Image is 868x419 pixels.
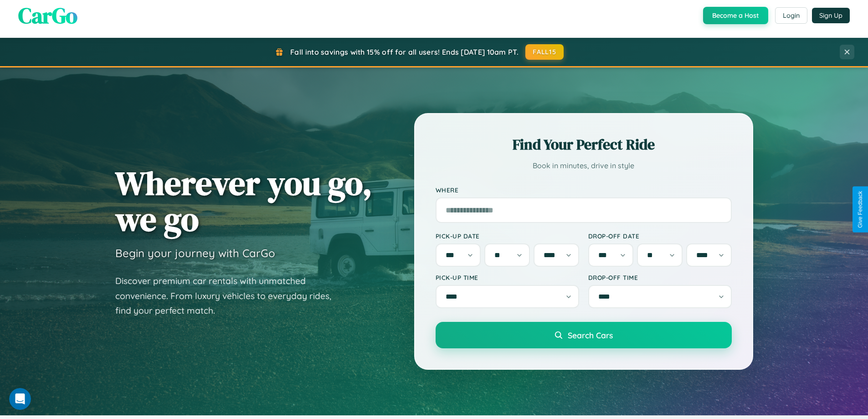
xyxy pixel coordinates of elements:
label: Where [436,186,732,194]
label: Drop-off Time [588,274,732,281]
span: Fall into savings with 15% off for all users! Ends [DATE] 10am PT. [290,47,519,57]
button: Search Cars [436,322,732,348]
button: Sign Up [812,8,850,23]
button: Login [775,7,807,24]
span: Search Cars [568,330,613,340]
label: Pick-up Date [436,232,579,240]
h3: Begin your journey with CarGo [115,246,275,260]
button: FALL15 [525,44,564,60]
p: Book in minutes, drive in style [436,159,732,172]
label: Drop-off Date [588,232,732,240]
div: Give Feedback [857,191,863,228]
h1: Wherever you go, we go [115,165,372,237]
label: Pick-up Time [436,274,579,281]
iframe: Intercom live chat [9,388,31,410]
button: Become a Host [703,7,768,24]
h2: Find Your Perfect Ride [436,134,732,155]
span: CarGo [18,0,77,31]
p: Discover premium car rentals with unmatched convenience. From luxury vehicles to everyday rides, ... [115,274,343,318]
